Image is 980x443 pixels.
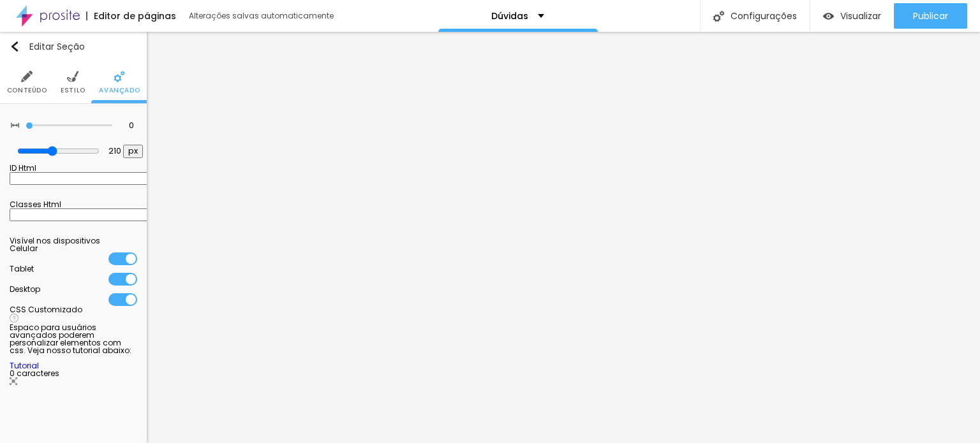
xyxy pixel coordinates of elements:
[894,3,967,29] button: Publicar
[491,11,528,20] p: Dúvidas
[10,377,17,385] img: Icone
[713,11,724,22] img: Icone
[10,314,19,323] img: Icone
[10,164,137,172] div: ID Html
[840,11,881,21] span: Visualizar
[67,71,78,82] img: Icone
[823,11,834,22] img: view-1.svg
[86,11,176,20] div: Editor de páginas
[10,41,85,52] div: Editar Seção
[913,11,948,21] span: Publicar
[10,201,137,208] div: Classes Html
[10,263,34,274] span: Tablet
[10,243,38,254] span: Celular
[21,71,33,82] img: Icone
[99,87,140,94] span: Avançado
[11,121,19,129] img: Icone
[61,87,85,94] span: Estilo
[123,145,143,158] button: px
[10,324,137,370] div: Espaco para usuários avançados poderem personalizar elementos com css. Veja nosso tutorial abaixo:
[10,284,40,294] span: Desktop
[10,306,137,314] div: CSS Customizado
[189,12,336,20] div: Alterações salvas automaticamente
[10,360,39,371] a: Tutorial
[810,3,894,29] button: Visualizar
[10,237,137,245] div: Visível nos dispositivos
[7,87,47,94] span: Conteúdo
[147,32,980,443] iframe: Editor
[10,41,20,52] img: Icone
[10,370,137,386] div: 0 caracteres
[114,71,125,82] img: Icone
